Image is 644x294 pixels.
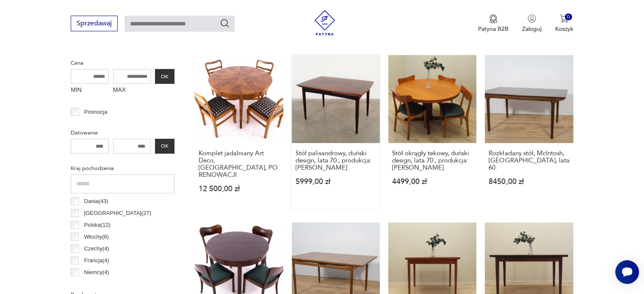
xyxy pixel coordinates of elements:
p: Szwecja ( 3 ) [84,280,111,289]
div: 0 [565,14,572,21]
iframe: Smartsupp widget button [615,260,639,284]
p: 8450,00 zł [489,178,569,185]
p: Koszyk [555,25,573,33]
p: Cena [71,58,174,68]
a: Komplet jadalniany Art Deco, Polska, PO RENOWACJI.Komplet jadalniany Art Deco, [GEOGRAPHIC_DATA],... [195,55,283,209]
button: Patyna B2B [478,14,509,33]
p: Włochy ( 6 ) [84,232,109,242]
a: Ikona medaluPatyna B2B [478,14,509,33]
button: Zaloguj [522,14,542,33]
button: OK [155,69,174,84]
p: 4499,00 zł [392,178,473,185]
img: Ikona koszyka [560,14,568,23]
h3: Rozkładany stół, McIntosh, [GEOGRAPHIC_DATA], lata 60. [489,150,569,171]
p: Zaloguj [522,25,542,33]
h3: Stół okrągły tekowy, duński design, lata 70., produkcja: [PERSON_NAME] [392,150,473,171]
label: MIN [71,84,109,97]
a: Sprzedawaj [71,21,118,27]
button: Szukaj [220,18,230,28]
p: Dania ( 43 ) [84,197,108,206]
p: 5999,00 zł [296,178,376,185]
img: Ikonka użytkownika [528,14,536,23]
p: Patyna B2B [478,25,509,33]
p: Polska ( 12 ) [84,220,111,230]
p: Promocja [84,107,108,117]
a: Stół okrągły tekowy, duński design, lata 70., produkcja: DaniaStół okrągły tekowy, duński design,... [388,55,476,209]
button: Sprzedawaj [71,16,118,31]
p: Francja ( 4 ) [84,256,109,265]
img: Ikona medalu [489,14,498,24]
p: Niemcy ( 4 ) [84,268,109,277]
p: [GEOGRAPHIC_DATA] ( 27 ) [84,209,151,218]
a: Rozkładany stół, McIntosh, Wielka Brytania, lata 60.Rozkładany stół, McIntosh, [GEOGRAPHIC_DATA],... [485,55,573,209]
p: Datowanie [71,128,174,137]
p: Kraj pochodzenia [71,164,174,173]
p: Czechy ( 4 ) [84,244,109,253]
h3: Stół palisandrowy, duński design, lata 70., produkcja: [PERSON_NAME] [296,150,376,171]
img: Patyna - sklep z meblami i dekoracjami vintage [312,10,337,36]
a: Stół palisandrowy, duński design, lata 70., produkcja: DaniaStół palisandrowy, duński design, lat... [292,55,380,209]
label: MAX [113,84,151,97]
button: 0Koszyk [555,14,573,33]
p: 12 500,00 zł [199,185,279,192]
h3: Komplet jadalniany Art Deco, [GEOGRAPHIC_DATA], PO RENOWACJI. [199,150,279,179]
button: OK [155,139,174,154]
